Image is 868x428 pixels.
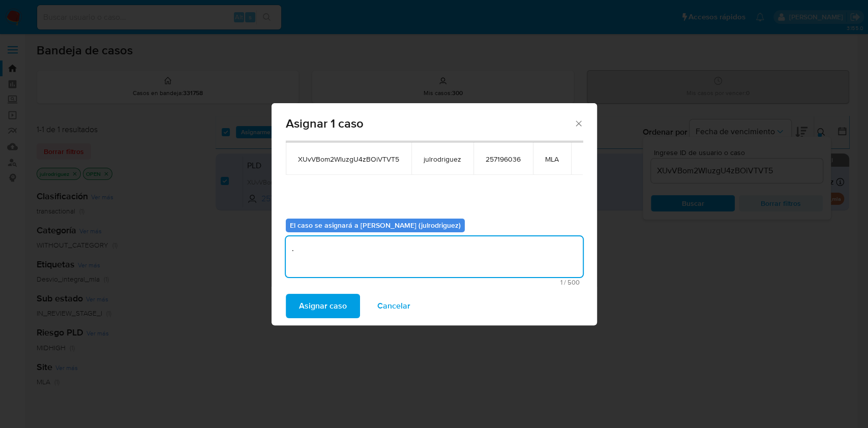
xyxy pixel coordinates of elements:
span: Asignar 1 caso [286,117,574,130]
div: assign-modal [272,103,597,325]
button: Cancelar [364,294,424,318]
span: 257196036 [486,155,521,164]
button: Asignar caso [286,294,360,318]
span: MLA [545,155,559,164]
b: El caso se asignará a [PERSON_NAME] (julrodriguez) [290,220,461,230]
span: Asignar caso [299,295,347,317]
span: Cancelar [377,295,410,317]
textarea: . [286,236,583,277]
button: Cerrar ventana [574,118,583,128]
span: Máximo 500 caracteres [289,279,580,286]
span: XUvVBom2WluzgU4zBOiVTVT5 [298,155,399,164]
span: julrodriguez [424,155,461,164]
